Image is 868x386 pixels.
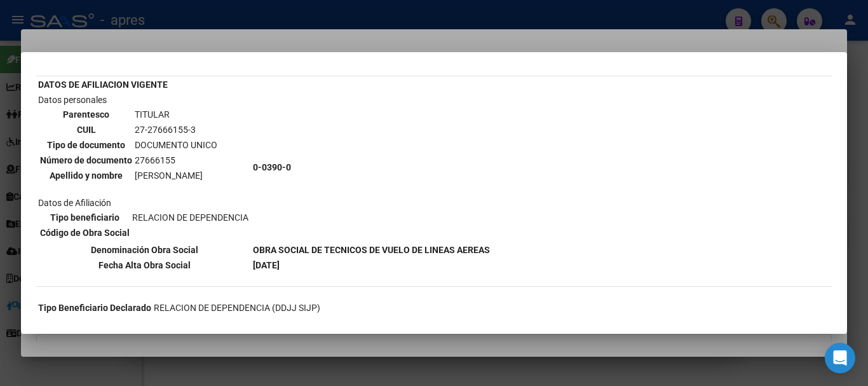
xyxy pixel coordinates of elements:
b: DATOS DE AFILIACION VIGENTE [38,79,168,90]
th: Código de Obra Social [39,226,130,240]
th: Tipo beneficiario [39,210,130,224]
th: Número de documento [39,153,133,167]
th: Tipo de documento [39,138,133,152]
td: RELACION DE DEPENDENCIA (DDJJ SIJP) [153,301,321,315]
th: Denominación Obra Social [37,243,251,257]
td: DOCUMENTO UNICO [134,138,218,152]
th: Apellido y nombre [39,169,133,183]
td: [PERSON_NAME] [134,169,218,183]
b: OBRA SOCIAL DE TECNICOS DE VUELO DE LINEAS AEREAS [253,245,490,255]
div: Open Intercom Messenger [825,343,855,373]
td: 06-2025 [153,316,321,330]
td: Datos personales Datos de Afiliación [37,93,251,242]
td: 27-27666155-3 [134,123,218,137]
td: RELACION DE DEPENDENCIA [132,210,249,224]
th: Ultimo Período Declarado [37,316,152,330]
th: Tipo Beneficiario Declarado [37,301,152,315]
td: TITULAR [134,107,218,121]
th: Parentesco [39,107,133,121]
b: [DATE] [253,260,280,270]
th: CUIL [39,123,133,137]
td: 27666155 [134,153,218,167]
th: Fecha Alta Obra Social [37,258,251,272]
b: 0-0390-0 [253,162,291,172]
